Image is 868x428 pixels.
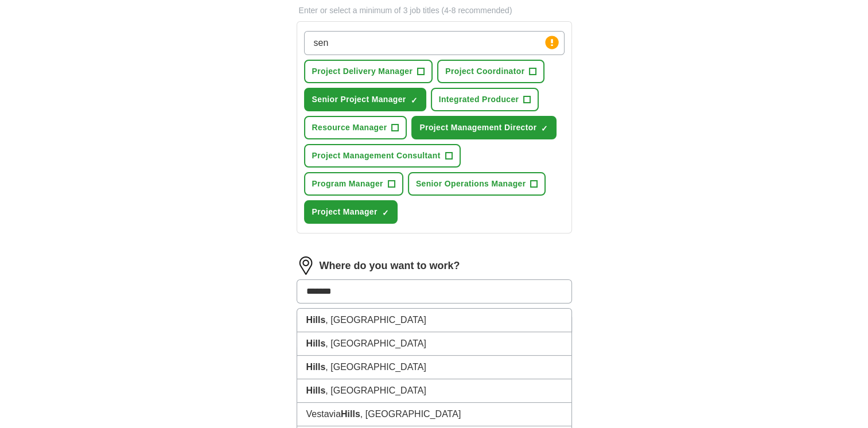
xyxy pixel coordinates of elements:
button: Project Management Consultant [304,144,461,168]
button: Project Manager✓ [304,200,398,224]
li: , [GEOGRAPHIC_DATA] [297,379,571,403]
span: Senior Project Manager [312,94,406,106]
img: location.png [297,256,315,275]
span: Program Manager [312,178,383,190]
span: Project Manager [312,206,377,218]
li: , [GEOGRAPHIC_DATA] [297,309,571,332]
button: Project Coordinator [437,60,544,83]
input: Type a job title and press enter [304,31,565,55]
li: , [GEOGRAPHIC_DATA] [297,332,571,356]
span: Project Coordinator [445,65,524,77]
span: Integrated Producer [439,94,519,106]
label: Where do you want to work? [320,258,460,274]
li: , [GEOGRAPHIC_DATA] [297,356,571,379]
button: Program Manager [304,172,403,196]
button: Resource Manager [304,116,407,139]
button: Senior Operations Manager [408,172,546,196]
button: Integrated Producer [431,88,539,111]
span: Project Delivery Manager [312,65,413,77]
span: Resource Manager [312,122,387,134]
span: ✓ [382,208,389,217]
button: Senior Project Manager✓ [304,88,426,111]
button: Project Delivery Manager [304,60,433,83]
span: ✓ [411,96,418,105]
span: Project Management Consultant [312,150,441,162]
strong: Hills [306,386,326,395]
strong: Hills [306,362,326,372]
li: Vestavia , [GEOGRAPHIC_DATA] [297,403,571,426]
span: Project Management Director [419,122,536,134]
strong: Hills [341,409,360,419]
p: Enter or select a minimum of 3 job titles (4-8 recommended) [297,5,572,17]
button: Project Management Director✓ [411,116,556,139]
strong: Hills [306,315,326,325]
span: Senior Operations Manager [416,178,526,190]
span: ✓ [541,124,548,133]
strong: Hills [306,338,326,348]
